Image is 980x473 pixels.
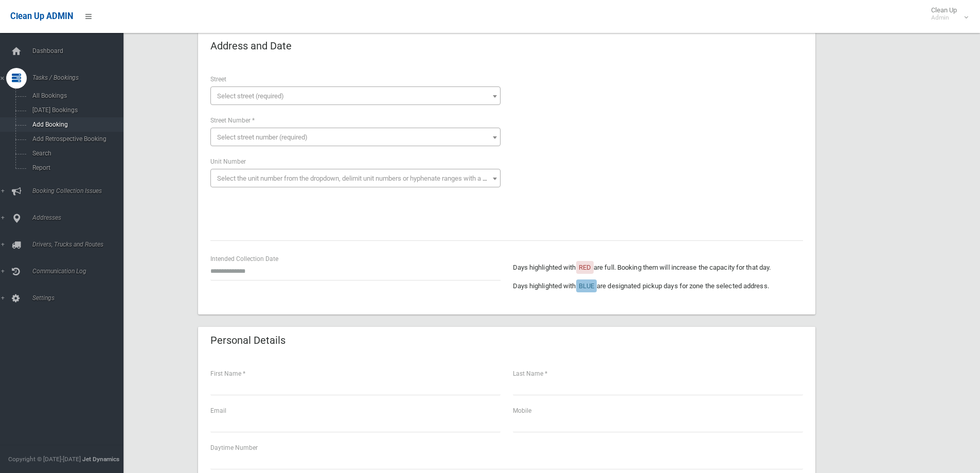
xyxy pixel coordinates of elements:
span: Drivers, Trucks and Routes [29,241,131,248]
span: Clean Up ADMIN [10,11,73,21]
span: Dashboard [29,47,131,55]
p: Days highlighted with are full. Booking them will increase the capacity for that day. [513,261,803,274]
span: Search [29,150,122,157]
p: Days highlighted with are designated pickup days for zone the selected address. [513,280,803,292]
span: BLUE [579,282,594,290]
span: RED [579,264,591,271]
header: Address and Date [198,36,304,56]
span: Communication Log [29,268,131,275]
span: Report [29,164,122,171]
span: [DATE] Bookings [29,107,122,114]
span: Select the unit number from the dropdown, delimit unit numbers or hyphenate ranges with a comma [217,174,505,182]
span: Add Retrospective Booking [29,135,122,143]
span: All Bookings [29,92,122,99]
span: Copyright © [DATE]-[DATE] [8,456,81,463]
strong: Jet Dynamics [82,456,119,463]
header: Personal Details [198,330,298,351]
span: Settings [29,294,131,302]
span: Tasks / Bookings [29,74,131,81]
span: Select street number (required) [217,133,308,141]
small: Admin [931,14,957,22]
span: Select street (required) [217,92,284,100]
span: Clean Up [926,6,967,22]
span: Addresses [29,214,131,221]
span: Booking Collection Issues [29,187,131,195]
span: Add Booking [29,121,122,128]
